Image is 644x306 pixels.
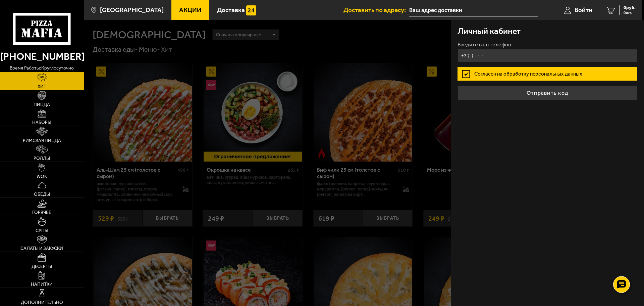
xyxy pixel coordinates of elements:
span: WOK [37,174,47,179]
img: 15daf4d41897b9f0e9f617042186c801.svg [246,5,256,15]
input: Ваш адрес доставки [409,4,538,16]
span: 0 руб. [624,5,636,10]
span: Дополнительно [21,300,63,305]
label: Согласен на обработку персональных данных [458,67,637,81]
span: Роллы [34,156,50,161]
span: Наборы [32,120,51,125]
span: [GEOGRAPHIC_DATA] [100,7,164,13]
label: Введите ваш телефон [458,42,637,47]
span: Десерты [32,264,52,269]
span: Доставить по адресу: [343,7,409,13]
span: Напитки [31,282,53,287]
span: Горячее [32,210,51,215]
span: Римская пицца [23,138,61,143]
span: Хит [38,84,46,89]
button: Отправить код [458,86,637,100]
span: Супы [36,228,48,233]
span: Пицца [34,102,50,107]
span: 0 шт. [624,11,636,15]
span: Обеды [34,192,50,197]
span: Доставка [217,7,245,13]
h3: Личный кабинет [458,27,521,35]
span: Салаты и закуски [20,246,63,251]
span: Войти [575,7,592,13]
span: Акции [179,7,202,13]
